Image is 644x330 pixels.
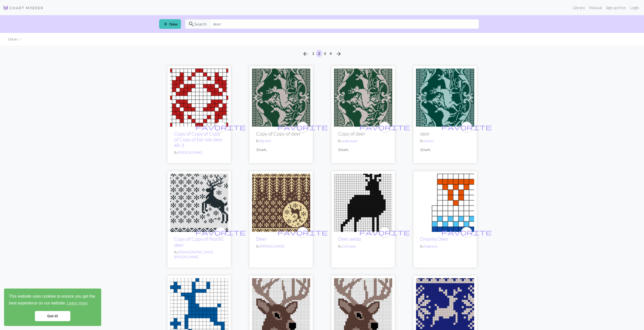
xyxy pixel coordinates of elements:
[302,50,308,57] span: arrow_back
[338,139,388,143] p: By
[338,147,388,152] p: 2 charts
[195,228,246,236] span: favorite
[359,123,410,131] span: favorite
[170,174,228,232] img: Nordic deer
[170,95,228,99] a: Snowflake Argyle
[302,51,308,57] i: Previous
[195,227,246,237] i: favourite
[416,95,474,99] a: deer
[8,37,18,42] li: Library
[252,200,310,205] a: Deer
[170,304,228,309] a: deer and tree
[416,304,474,309] a: Deer
[174,131,223,148] a: Copy of Copy of Copy of Copy of fair isle deer 48-3
[416,69,474,127] img: deer
[334,50,344,58] button: Next
[461,122,472,133] button: favourite
[170,200,228,205] a: Nordic deer
[188,20,194,28] span: search
[178,150,202,155] a: [PERSON_NAME]
[628,3,641,13] a: Login
[359,227,410,237] i: favourite
[195,122,246,132] i: favourite
[252,174,310,232] img: Deer
[297,227,308,238] button: favourite
[194,21,206,27] span: Search
[300,50,344,58] nav: Page navigation
[587,3,604,13] a: Manual
[170,69,228,127] img: Snowflake Argyle
[604,3,628,13] a: Sign up free
[342,244,356,248] a: CACmom
[310,50,316,57] button: 1
[277,228,328,236] span: favorite
[379,122,390,133] button: favourite
[252,69,310,127] img: deer
[424,244,438,248] a: Flyghavre
[420,139,470,143] p: By
[277,122,328,132] i: favourite
[316,50,322,57] button: 2
[379,227,390,238] button: favourite
[260,244,284,248] a: [PERSON_NAME]
[297,122,308,133] button: favourite
[195,123,246,131] span: favorite
[342,139,357,143] a: ajajksaaaa
[420,131,470,137] h2: deer
[441,228,492,236] span: favorite
[416,174,474,232] img: Dreamy deer1
[252,304,310,309] a: Deer cropped.png
[359,122,410,132] i: favourite
[441,123,492,131] span: favorite
[256,147,306,152] p: 2 charts
[336,51,342,57] i: Next
[328,50,334,57] button: 4
[420,236,448,242] a: Dreamy Deer
[338,131,388,137] h2: Copy of deer
[420,244,470,249] p: By
[338,236,361,242] a: Deer.webp
[4,289,101,326] div: cookieconsent
[334,304,392,309] a: Deer cropped.png
[215,227,226,238] button: favourite
[322,50,328,57] button: 3
[256,244,306,249] p: By
[256,131,306,137] h2: Copy of Copy of deer
[159,19,181,29] a: New
[461,227,472,238] button: favourite
[441,122,492,132] i: favourite
[420,147,470,152] p: 2 charts
[9,293,96,307] span: This website uses cookies to ensure you get the best experience on our website.
[571,3,587,13] a: Library
[174,250,224,259] p: By
[359,228,410,236] span: favorite
[162,20,169,28] span: add
[300,50,310,58] button: Previous
[215,122,226,133] button: favourite
[35,311,70,321] a: dismiss cookie message
[277,227,328,237] i: favourite
[424,139,434,143] a: nickact
[3,5,44,11] img: Logo
[416,200,474,205] a: Dreamy deer1
[256,236,267,242] a: Deer
[334,95,392,99] a: deer
[338,244,388,249] p: By
[277,123,328,131] span: favorite
[66,299,88,307] a: learn more about cookies
[174,250,213,259] a: [DEMOGRAPHIC_DATA][PERSON_NAME]
[256,139,306,143] p: By
[174,236,224,248] a: Copy of Copy of Nordic deer
[334,174,392,232] img: Deer
[441,227,492,237] i: favourite
[252,95,310,99] a: deer
[336,50,342,57] span: arrow_forward
[334,69,392,127] img: deer
[174,150,224,155] p: By
[260,139,271,143] a: Rg_hart
[334,200,392,205] a: Deer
